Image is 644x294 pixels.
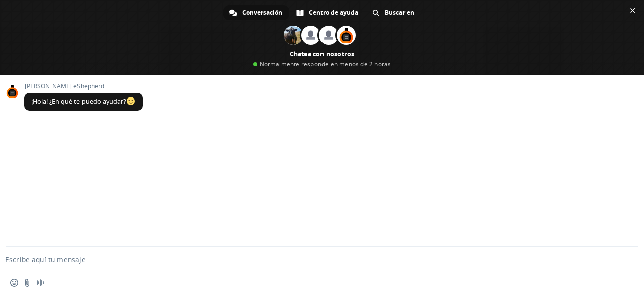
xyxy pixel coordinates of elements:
[366,5,421,20] div: Buscar en
[242,5,282,20] span: Conversación
[309,5,358,20] span: Centro de ayuda
[5,255,607,264] textarea: Escribe aquí tu mensaje...
[223,5,289,20] div: Conversación
[24,83,143,90] span: [PERSON_NAME] eShepherd
[627,5,638,16] span: Cerrar el chat
[36,279,44,287] span: Grabar mensaje de audio
[31,97,136,106] span: ¡Hola! ¿En qué te puedo ayudar?
[385,5,414,20] span: Buscar en
[290,5,365,20] div: Centro de ayuda
[23,279,31,287] span: Enviar un archivo
[10,279,18,287] span: Insertar un emoji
